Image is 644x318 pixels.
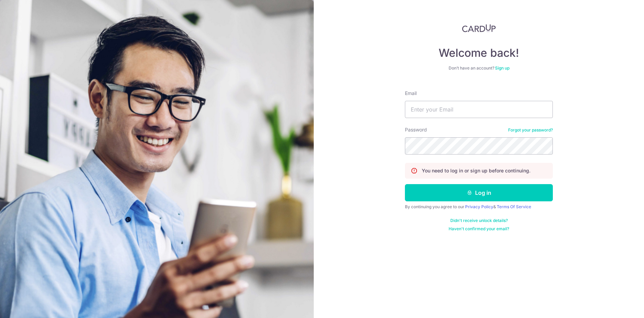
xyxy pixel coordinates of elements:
a: Forgot your password? [508,127,553,133]
label: Email [405,90,417,97]
label: Password [405,126,427,133]
p: You need to log in or sign up before continuing. [422,167,530,174]
img: CardUp Logo [462,24,496,32]
a: Terms Of Service [497,204,531,209]
a: Didn't receive unlock details? [450,218,508,223]
a: Privacy Policy [465,204,493,209]
h4: Welcome back! [405,46,553,60]
div: By continuing you agree to our & [405,204,553,210]
a: Haven't confirmed your email? [449,226,509,232]
a: Sign up [495,65,509,71]
input: Enter your Email [405,101,553,118]
button: Log in [405,184,553,201]
div: Don’t have an account? [405,65,553,71]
